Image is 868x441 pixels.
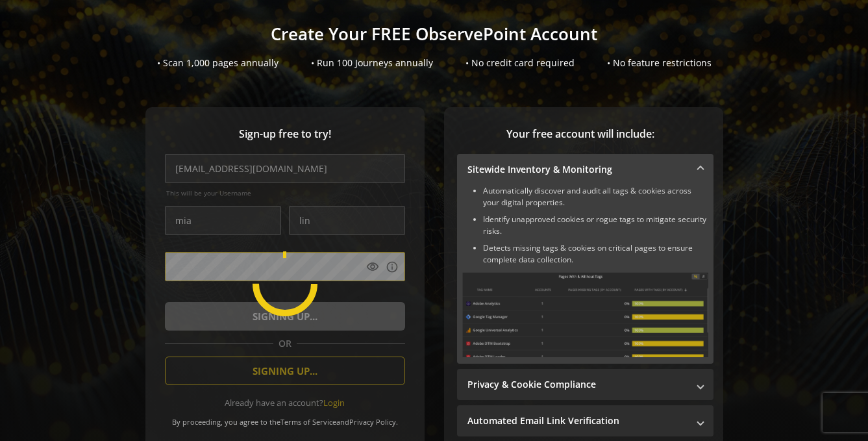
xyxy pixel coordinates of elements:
[311,57,433,69] div: • Run 100 Journeys annually
[165,409,405,427] div: By proceeding, you agree to the and .
[457,369,713,400] mat-expansion-panel-header: Privacy & Cookie Compliance
[483,214,708,237] li: Identify unapproved cookies or rogue tags to mitigate security risks.
[467,163,688,176] mat-panel-title: Sitewide Inventory & Monitoring
[462,272,708,357] img: Sitewide Inventory & Monitoring
[165,127,405,142] span: Sign-up free to try!
[483,185,708,208] li: Automatically discover and audit all tags & cookies across your digital properties.
[457,154,713,185] mat-expansion-panel-header: Sitewide Inventory & Monitoring
[465,57,575,69] div: • No credit card required
[457,185,713,364] div: Sitewide Inventory & Monitoring
[349,417,396,427] a: Privacy Policy
[607,57,712,69] div: • No feature restrictions
[467,378,688,391] mat-panel-title: Privacy & Cookie Compliance
[280,417,336,427] a: Terms of Service
[467,414,688,427] mat-panel-title: Automated Email Link Verification
[457,405,713,436] mat-expansion-panel-header: Automated Email Link Verification
[457,127,704,142] span: Your free account will include:
[157,57,279,69] div: • Scan 1,000 pages annually
[483,242,708,266] li: Detects missing tags & cookies on critical pages to ensure complete data collection.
